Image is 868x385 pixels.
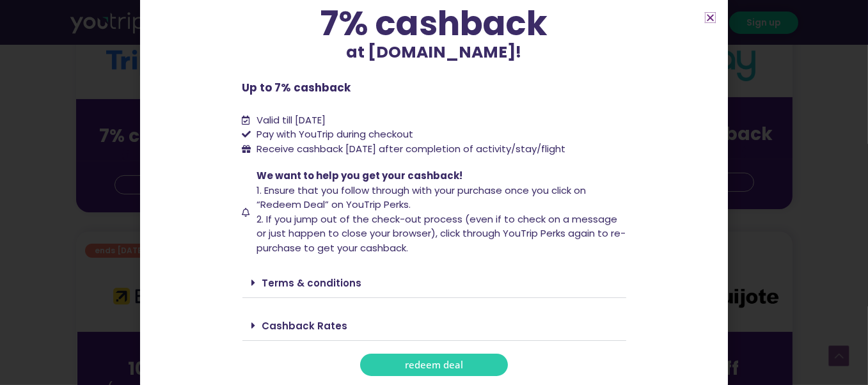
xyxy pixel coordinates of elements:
span: 2. If you jump out of the check-out process (even if to check on a message or just happen to clos... [256,212,626,255]
span: Receive cashback [DATE] after completion of activity/stay/flight [256,142,565,155]
div: 7% cashback [242,6,626,40]
span: We want to help you get your cashback! [256,169,462,182]
div: Terms & conditions [242,268,626,298]
a: Terms & conditions [262,276,362,290]
a: Cashback Rates [262,319,348,333]
p: at [DOMAIN_NAME]! [242,40,626,65]
span: 1. Ensure that you follow through with your purchase once you click on “Redeem Deal” on YouTrip P... [256,184,586,212]
div: Cashback Rates [242,311,626,341]
span: Pay with YouTrip during checkout [253,127,413,142]
a: Close [706,13,715,22]
span: Valid till [DATE] [256,113,326,127]
span: redeem deal [405,360,463,370]
a: redeem deal [360,354,508,376]
b: Up to 7% cashback [242,80,351,95]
